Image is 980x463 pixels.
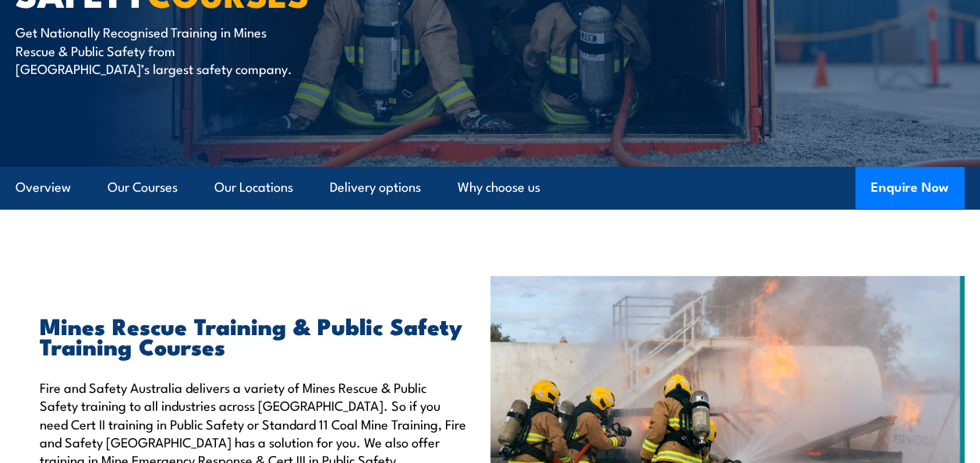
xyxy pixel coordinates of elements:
a: Our Courses [108,167,178,208]
a: Why choose us [458,167,540,208]
button: Enquire Now [855,167,964,209]
p: Get Nationally Recognised Training in Mines Rescue & Public Safety from [GEOGRAPHIC_DATA]’s large... [16,23,300,77]
a: Overview [16,167,71,208]
h2: Mines Rescue Training & Public Safety Training Courses [40,315,467,355]
a: Our Locations [214,167,293,208]
a: Delivery options [330,167,421,208]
